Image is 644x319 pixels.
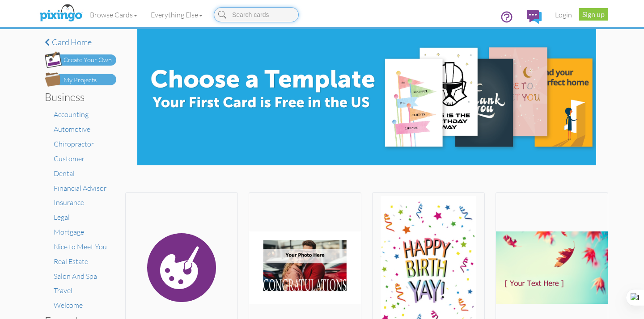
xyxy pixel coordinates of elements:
a: Legal [54,213,70,222]
img: comments.svg [527,10,542,24]
img: pixingo logo [37,2,85,25]
a: Financial Advisor [54,184,106,193]
a: Automotive [54,125,90,134]
a: Everything Else [144,4,209,26]
div: My Projects [64,76,97,85]
a: Chiropractor [54,139,94,148]
a: Welcome [54,301,83,310]
a: Login [548,4,579,26]
a: Dental [54,169,75,178]
a: Insurance [54,198,84,207]
img: create-own-button.png [45,51,116,68]
a: Sign up [579,8,608,21]
div: Create Your Own [64,55,112,65]
a: Salon And Spa [54,272,97,281]
a: Card home [45,38,116,47]
input: Search cards [214,7,299,22]
a: Travel [54,286,72,295]
a: Real Estate [54,257,88,266]
img: my-projects-button.png [45,72,116,87]
a: Accounting [54,110,89,119]
a: Nice to Meet You [54,242,107,251]
a: Browse Cards [83,4,144,26]
a: Mortgage [54,227,84,236]
img: e8896c0d-71ea-4978-9834-e4f545c8bf84.jpg [137,29,596,165]
h3: Business [45,91,110,103]
a: Customer [54,154,85,163]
